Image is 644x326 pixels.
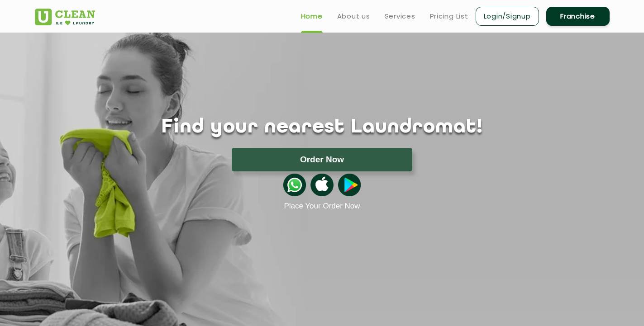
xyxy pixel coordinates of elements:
img: UClean Laundry and Dry Cleaning [35,9,95,25]
img: playstoreicon.png [338,174,361,196]
a: Place Your Order Now [284,202,360,211]
img: whatsappicon.png [283,174,306,196]
a: About us [337,11,370,22]
button: Order Now [232,148,412,171]
a: Franchise [546,7,610,26]
a: Login/Signup [476,7,539,26]
a: Services [385,11,415,22]
h1: Find your nearest Laundromat! [28,116,616,139]
a: Pricing List [430,11,468,22]
img: apple-icon.png [310,174,333,196]
a: Home [301,11,323,22]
